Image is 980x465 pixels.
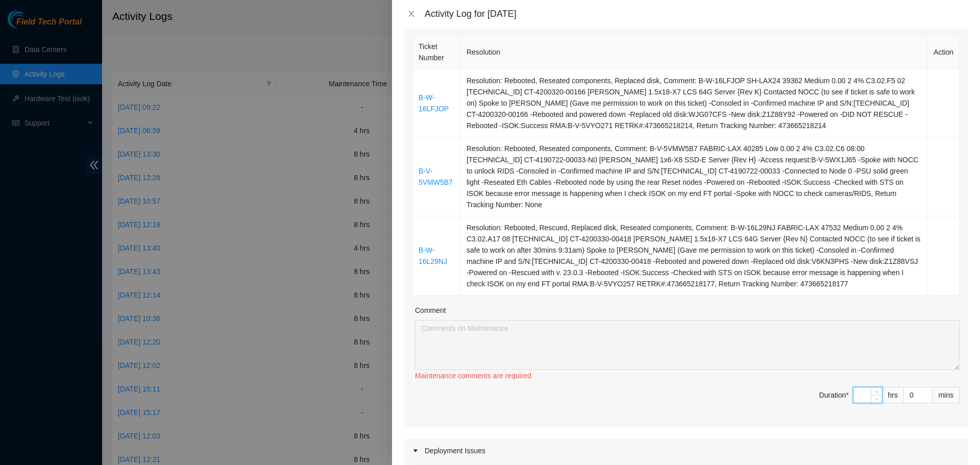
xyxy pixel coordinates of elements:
div: Activity Log for [DATE] [425,8,968,19]
div: Deployment Issues [404,439,968,462]
span: down [874,396,880,402]
td: Resolution: Rebooted, Reseated components, Replaced disk, Comment: B-W-16LFJOP SH-LAX24 39362 Med... [461,69,928,137]
textarea: Comment [415,320,960,370]
div: Duration [819,389,849,401]
div: Maintenance comments are required [415,370,960,381]
div: mins [933,387,960,403]
th: Ticket Number [413,35,461,69]
span: caret-right [412,448,419,454]
a: B-V-5VMW5B7 [419,167,453,186]
span: Decrease Value [871,395,882,403]
th: Resolution [461,35,928,69]
td: Resolution: Rebooted, Rescued, Replaced disk, Reseated components, Comment: B-W-16L29NJ FABRIC-LA... [461,216,928,296]
a: B-W-16L29NJ [419,246,447,265]
span: up [874,389,880,395]
button: Close [404,9,419,19]
div: hrs [883,387,904,403]
span: Increase Value [871,387,882,395]
span: close [407,10,415,18]
th: Action [928,35,960,69]
label: Comment [415,305,446,316]
a: B-W-16LFJOP [419,93,449,113]
td: Resolution: Rebooted, Reseated components, Comment: B-V-5VMW5B7 FABRIC-LAX 40285 Low 0.00 2 4% C3... [461,137,928,216]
